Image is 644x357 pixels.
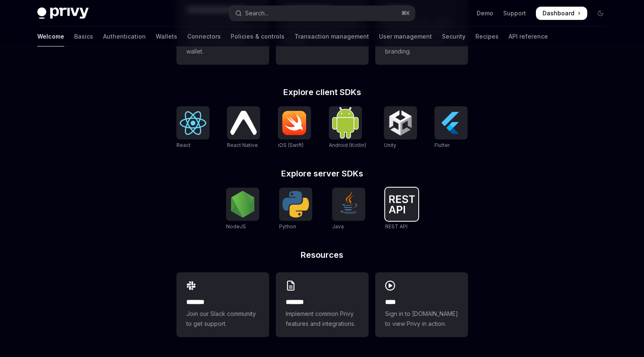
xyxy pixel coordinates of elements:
img: React [180,111,206,135]
span: React Native [227,142,258,148]
a: ReactReact [176,106,210,149]
a: Basics [74,27,93,46]
a: **** **Implement common Privy features and integrations. [276,272,369,337]
span: ⌘ K [401,10,410,17]
img: iOS (Swift) [281,110,308,135]
span: Python [279,223,296,230]
a: NodeJSNodeJS [226,188,259,231]
a: Transaction management [294,27,369,46]
span: iOS (Swift) [278,142,304,148]
a: Welcome [37,27,64,46]
h2: Explore server SDKs [176,169,468,178]
img: Flutter [438,110,464,136]
a: Security [442,27,466,46]
span: Implement common Privy features and integrations. [286,309,359,329]
a: API reference [509,27,548,46]
span: Android (Kotlin) [329,142,366,148]
h2: Resources [176,251,468,259]
a: Dashboard [536,7,587,20]
a: ****Sign in to [DOMAIN_NAME] to view Privy in action. [375,272,468,337]
span: Java [332,223,344,230]
a: Android (Kotlin)Android (Kotlin) [329,106,366,149]
a: PythonPython [279,188,312,231]
a: iOS (Swift)iOS (Swift) [278,106,311,149]
img: dark logo [37,7,89,19]
span: Dashboard [543,9,574,17]
a: **** **Join our Slack community to get support. [176,272,269,337]
img: Unity [387,110,414,136]
span: Sign in to [DOMAIN_NAME] to view Privy in action. [385,309,458,329]
img: Android (Kotlin) [332,107,359,138]
span: Join our Slack community to get support. [186,309,259,329]
img: NodeJS [229,191,256,218]
button: Open search [229,6,415,21]
a: Wallets [156,27,177,46]
div: Search... [245,8,268,18]
span: REST API [385,223,408,230]
a: Recipes [475,27,499,46]
a: Authentication [103,27,146,46]
h2: Explore client SDKs [176,88,468,96]
a: User management [379,27,432,46]
img: REST API [388,195,415,213]
a: Demo [477,9,493,17]
a: Policies & controls [231,27,285,46]
button: Toggle dark mode [594,7,607,20]
img: React Native [230,111,257,134]
a: React NativeReact Native [227,106,260,149]
img: Python [282,191,309,218]
a: REST APIREST API [385,188,418,231]
span: React [176,142,191,148]
a: Connectors [187,27,221,46]
a: FlutterFlutter [434,106,468,149]
a: UnityUnity [384,106,417,149]
span: NodeJS [226,223,246,230]
a: JavaJava [332,188,365,231]
span: Flutter [434,142,450,148]
img: Java [335,191,362,218]
a: Support [503,9,526,17]
span: Unity [384,142,396,148]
